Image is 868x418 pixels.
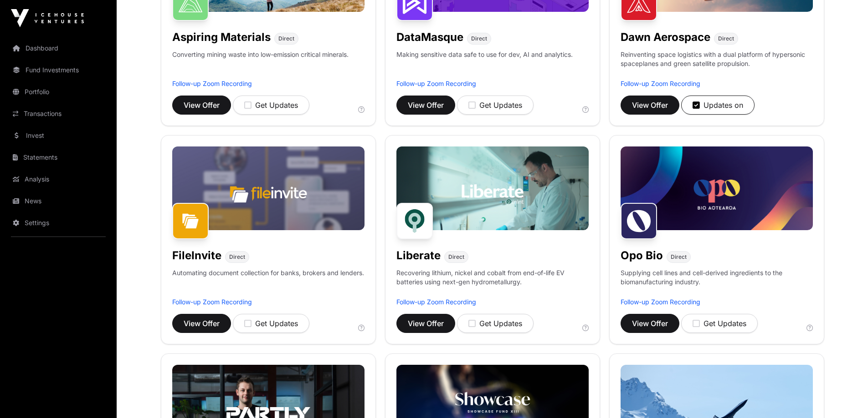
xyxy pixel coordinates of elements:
[693,100,743,111] div: Updates on
[172,203,209,239] img: FileInvite
[7,104,109,124] a: Transactions
[7,60,109,80] a: Fund Investments
[408,100,444,111] span: View Offer
[396,146,589,230] img: Liberate-Banner.jpg
[172,314,231,333] button: View Offer
[468,318,522,329] div: Get Updates
[172,50,349,79] p: Converting mining waste into low-emission critical minerals.
[396,248,441,263] h1: Liberate
[172,248,221,263] h1: FileInvite
[621,298,700,306] a: Follow-up Zoom Recording
[471,35,487,42] span: Direct
[7,169,109,189] a: Analysis
[671,253,687,261] span: Direct
[822,374,868,418] iframe: Chat Widget
[621,96,679,115] button: View Offer
[396,314,455,333] button: View Offer
[172,146,365,230] img: File-Invite-Banner.jpg
[621,80,700,87] a: Follow-up Zoom Recording
[396,50,573,79] p: Making sensitive data safe to use for dev, AI and analytics.
[396,96,455,115] button: View Offer
[468,100,522,111] div: Get Updates
[693,318,746,329] div: Get Updates
[632,318,668,329] span: View Offer
[7,147,109,167] a: Statements
[632,100,668,111] span: View Offer
[457,96,534,115] button: Get Updates
[172,298,252,306] a: Follow-up Zoom Recording
[184,100,220,111] span: View Offer
[621,30,710,45] h1: Dawn Aerospace
[7,213,109,233] a: Settings
[718,35,734,42] span: Direct
[681,314,758,333] button: Get Updates
[184,318,220,329] span: View Offer
[7,38,109,58] a: Dashboard
[233,314,309,333] button: Get Updates
[396,30,463,45] h1: DataMasque
[681,96,755,115] button: Updates on
[396,80,476,87] a: Follow-up Zoom Recording
[7,126,109,146] a: Invest
[621,248,663,263] h1: Opo Bio
[448,253,464,261] span: Direct
[172,96,231,115] button: View Offer
[278,35,294,42] span: Direct
[229,253,245,261] span: Direct
[233,96,309,115] button: Get Updates
[172,30,271,45] h1: Aspiring Materials
[7,191,109,211] a: News
[172,80,252,87] a: Follow-up Zoom Recording
[244,318,298,329] div: Get Updates
[621,314,679,333] button: View Offer
[621,268,813,287] p: Supplying cell lines and cell-derived ingredients to the biomanufacturing industry.
[457,314,534,333] button: Get Updates
[408,318,444,329] span: View Offer
[7,82,109,102] a: Portfolio
[244,100,298,111] div: Get Updates
[172,268,364,297] p: Automating document collection for banks, brokers and lenders.
[621,203,657,239] img: Opo Bio
[396,268,589,297] p: Recovering lithium, nickel and cobalt from end-of-life EV batteries using next-gen hydrometallurgy.
[396,298,476,306] a: Follow-up Zoom Recording
[396,203,433,239] img: Liberate
[621,50,813,79] p: Reinventing space logistics with a dual platform of hypersonic spaceplanes and green satellite pr...
[621,146,813,230] img: Opo-Bio-Banner.jpg
[11,9,84,27] img: Icehouse Ventures Logo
